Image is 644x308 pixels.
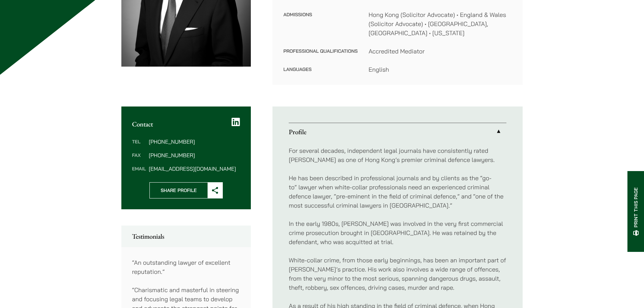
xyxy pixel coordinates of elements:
dt: Email [132,166,146,171]
dt: Tel [132,139,146,152]
dt: Fax [132,152,146,166]
dt: Professional Qualifications [283,47,358,65]
p: “An outstanding lawyer of excellent reputation.” [132,258,240,276]
p: He has been described in professional journals and by clients as the “go-to” lawyer when white-co... [289,173,506,210]
dd: [PHONE_NUMBER] [149,152,240,158]
dd: [PHONE_NUMBER] [149,139,240,144]
p: In the early 1980s, [PERSON_NAME] was involved in the very first commercial crime prosecution bro... [289,219,506,246]
button: Share Profile [149,182,223,198]
dt: Languages [283,65,358,74]
dd: English [368,65,512,74]
dd: Hong Kong (Solicitor Advocate) • England & Wales (Solicitor Advocate) • [GEOGRAPHIC_DATA], [GEOGR... [368,10,512,38]
dd: [EMAIL_ADDRESS][DOMAIN_NAME] [149,166,240,171]
dt: Admissions [283,10,358,47]
dd: Accredited Mediator [368,47,512,56]
h2: Testimonials [132,232,240,240]
span: Share Profile [150,183,208,198]
h2: Contact [132,120,240,128]
p: For several decades, independent legal journals have consistently rated [PERSON_NAME] as one of H... [289,146,506,164]
a: Profile [289,123,506,141]
p: White-collar crime, from those early beginnings, has been an important part of [PERSON_NAME]’s pr... [289,256,506,292]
